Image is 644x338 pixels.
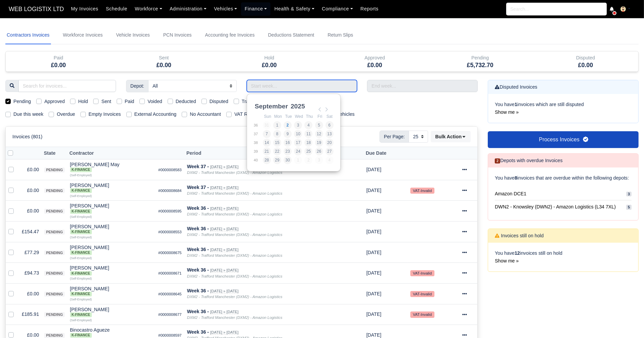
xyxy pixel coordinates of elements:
[131,2,166,15] a: Workforce
[366,250,382,255] span: 2 weeks from now
[210,186,238,190] small: [DATE] » [DATE]
[11,54,106,62] div: Paid
[253,138,262,147] td: 38
[610,306,644,338] iframe: Chat Widget
[187,233,282,237] i: DXM2 - Trafford Manchester (DXM2) - Amazon Logistics
[57,110,75,118] label: Overdue
[295,114,303,119] abbr: Wednesday
[217,51,322,71] div: Hold
[326,130,334,138] button: 13
[12,134,42,140] h6: Invoices (801)
[294,139,302,147] button: 17
[187,205,209,211] strong: Week 36 -
[44,167,64,173] span: pending
[432,54,528,62] div: Pending
[44,333,64,338] span: pending
[70,162,153,172] div: [PERSON_NAME] May
[116,54,212,62] div: Sent
[70,215,92,219] small: (Self-Employed)
[322,51,428,71] div: Approved
[158,209,182,213] small: #0000008595
[187,288,209,293] strong: Week 36 -
[184,147,364,159] th: Period
[306,114,313,119] abbr: Thursday
[318,2,357,15] a: Compliance
[304,130,312,138] button: 11
[432,62,528,69] h5: £5,732.70
[210,206,238,211] small: [DATE] » [DATE]
[19,263,42,284] td: £94.73
[158,312,182,317] small: #0000008677
[222,62,317,69] h5: £0.00
[506,3,607,15] input: Search...
[326,121,334,129] button: 6
[134,110,177,118] label: External Accounting
[304,121,312,129] button: 4
[70,307,153,317] div: [PERSON_NAME] K-Finance
[533,51,639,71] div: Disputed
[495,258,519,263] a: Show me »
[515,102,517,107] strong: 1
[495,109,519,115] a: Show me »
[44,250,64,255] span: pending
[70,333,92,338] span: K-Finance
[158,251,182,255] small: #0000008675
[70,183,153,193] div: [PERSON_NAME] K-Finance
[495,200,632,213] a: DWN2 - Knowsley (DWN2) - Amazon Logistics (L34 7XL) 5
[44,230,64,235] span: pending
[241,2,271,15] a: Finance
[70,203,153,213] div: [PERSON_NAME]
[210,248,238,252] small: [DATE] » [DATE]
[19,242,42,263] td: £77.29
[70,245,153,255] div: [PERSON_NAME] K-Finance
[495,84,537,90] h6: Disputed Invoices
[273,130,281,138] button: 8
[70,319,92,322] small: (Self-Employed)
[210,2,241,15] a: Vehicles
[70,298,92,301] small: (Self-Employed)
[70,265,153,276] div: [PERSON_NAME] K-Finance
[70,236,92,239] small: (Self-Employed)
[410,291,434,297] small: VAT-Invalid
[5,3,67,16] a: WEB LOGISTIX LTD
[101,98,111,105] label: Sent
[166,2,210,15] a: Administration
[367,80,478,92] input: End week...
[70,209,92,214] span: K-Finance
[326,139,334,147] button: 20
[44,209,64,214] span: pending
[70,256,92,260] small: (Self-Employed)
[13,110,43,118] label: Due this week
[304,139,312,147] button: 18
[187,267,209,273] strong: Week 36 -
[323,105,331,113] button: Next Month
[210,165,238,169] small: [DATE] » [DATE]
[6,51,111,71] div: Paid
[70,183,153,193] div: [PERSON_NAME]
[366,167,382,172] span: 3 weeks from now
[253,130,262,138] td: 37
[210,330,238,335] small: [DATE] » [DATE]
[515,250,520,256] strong: 12
[78,98,88,105] label: Hold
[44,271,64,276] span: pending
[488,131,639,148] a: Process Invoices
[44,292,64,297] span: pending
[357,2,382,15] a: Reports
[263,130,271,138] button: 7
[42,147,67,159] th: State
[326,147,334,155] button: 27
[187,171,282,175] i: DXM2 - Trafford Manchester (DXM2) - Amazon Logistics
[70,162,153,172] div: [PERSON_NAME] May K-Finance
[366,311,382,317] span: 2 weeks from now
[187,212,282,216] i: DXM2 - Trafford Manchester (DXM2) - Amazon Logistics
[263,147,271,155] button: 21
[70,307,153,317] div: [PERSON_NAME]
[158,168,182,172] small: #0000008583
[267,26,315,44] a: Deductions Statement
[317,114,322,119] abbr: Friday
[111,51,217,71] div: Sent
[515,175,517,181] strong: 8
[427,51,533,71] div: Pending
[5,2,67,16] span: WEB LOGISTIX LTD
